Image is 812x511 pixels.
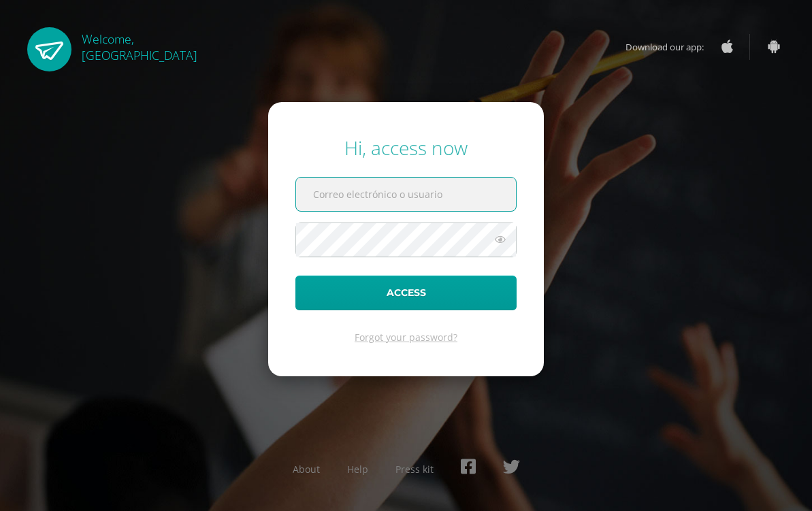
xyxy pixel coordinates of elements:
[347,463,368,476] a: Help
[296,178,516,211] input: Correo electrónico o usuario
[626,34,717,60] span: Download our app:
[293,463,320,476] a: About
[82,47,197,63] span: [GEOGRAPHIC_DATA]
[82,27,197,63] div: Welcome,
[295,135,517,161] div: Hi, access now
[355,331,457,344] a: Forgot your password?
[295,276,517,310] button: Access
[395,463,434,476] a: Press kit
